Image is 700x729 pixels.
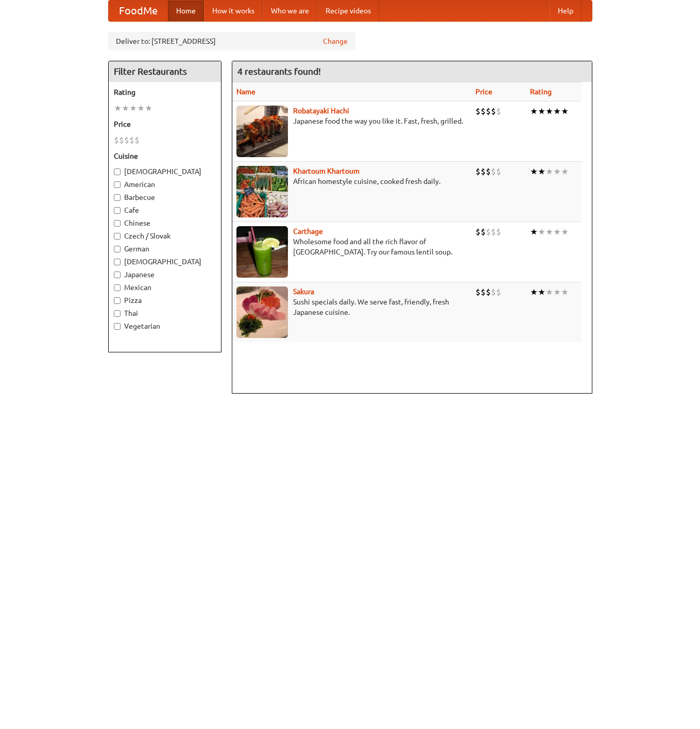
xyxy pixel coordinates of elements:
li: ★ [137,103,145,114]
a: Sakura [293,287,314,296]
h4: Filter Restaurants [109,61,221,82]
p: Japanese food the way you like it. Fast, fresh, grilled. [236,116,467,126]
li: ★ [530,106,538,117]
label: Czech / Slovak [114,231,216,241]
a: FoodMe [109,1,168,21]
li: $ [491,166,496,177]
li: ★ [129,103,137,114]
li: ★ [114,103,122,114]
li: $ [496,166,501,177]
input: Czech / Slovak [114,233,121,240]
li: $ [491,106,496,117]
li: ★ [545,226,553,238]
li: $ [481,166,486,177]
input: Mexican [114,284,121,291]
li: $ [134,134,140,146]
li: ★ [561,106,569,117]
a: Carthage [293,227,323,235]
input: Barbecue [114,194,121,201]
li: ★ [538,286,545,298]
li: ★ [545,166,553,177]
li: $ [486,106,491,117]
a: Name [236,88,255,96]
a: Price [475,88,492,96]
li: $ [114,134,119,146]
li: ★ [553,226,561,238]
li: $ [119,134,124,146]
input: Chinese [114,220,121,227]
input: [DEMOGRAPHIC_DATA] [114,259,121,265]
li: $ [496,106,501,117]
li: ★ [561,166,569,177]
li: $ [496,226,501,238]
li: ★ [545,286,553,298]
label: Japanese [114,269,216,280]
li: ★ [538,106,545,117]
li: $ [486,166,491,177]
li: $ [475,226,481,238]
label: Cafe [114,205,216,215]
a: How it works [204,1,263,21]
li: ★ [553,166,561,177]
h5: Rating [114,87,216,97]
li: ★ [122,103,129,114]
li: $ [486,286,491,298]
label: German [114,244,216,254]
li: $ [475,286,481,298]
a: Home [168,1,204,21]
li: $ [491,286,496,298]
input: German [114,246,121,252]
input: Cafe [114,207,121,214]
li: ★ [530,166,538,177]
li: $ [475,106,481,117]
input: American [114,181,121,188]
label: Barbecue [114,192,216,202]
li: ★ [545,106,553,117]
li: ★ [530,286,538,298]
label: [DEMOGRAPHIC_DATA] [114,166,216,177]
li: $ [475,166,481,177]
li: $ [481,226,486,238]
li: ★ [145,103,152,114]
a: Rating [530,88,552,96]
input: Thai [114,310,121,317]
ng-pluralize: 4 restaurants found! [237,66,321,76]
li: $ [491,226,496,238]
img: sakura.jpg [236,286,288,338]
li: ★ [553,286,561,298]
li: $ [486,226,491,238]
div: Deliver to: [STREET_ADDRESS] [108,32,355,50]
p: Wholesome food and all the rich flavor of [GEOGRAPHIC_DATA]. Try our famous lentil soup. [236,236,467,257]
h5: Price [114,119,216,129]
label: Thai [114,308,216,318]
li: ★ [561,226,569,238]
li: $ [481,286,486,298]
a: Change [323,36,348,46]
img: robatayaki.jpg [236,106,288,157]
label: Vegetarian [114,321,216,331]
a: Khartoum Khartoum [293,167,360,175]
p: Sushi specials daily. We serve fast, friendly, fresh Japanese cuisine. [236,297,467,317]
li: $ [124,134,129,146]
li: ★ [538,226,545,238]
a: Help [550,1,582,21]
a: Robatayaki Hachi [293,107,349,115]
label: [DEMOGRAPHIC_DATA] [114,257,216,267]
li: ★ [561,286,569,298]
input: Japanese [114,272,121,278]
h5: Cuisine [114,151,216,161]
li: ★ [530,226,538,238]
p: African homestyle cuisine, cooked fresh daily. [236,176,467,187]
label: Mexican [114,282,216,293]
img: carthage.jpg [236,226,288,278]
li: $ [129,134,134,146]
label: Chinese [114,218,216,228]
input: [DEMOGRAPHIC_DATA] [114,168,121,175]
label: Pizza [114,295,216,306]
input: Vegetarian [114,323,121,330]
input: Pizza [114,297,121,304]
li: ★ [553,106,561,117]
